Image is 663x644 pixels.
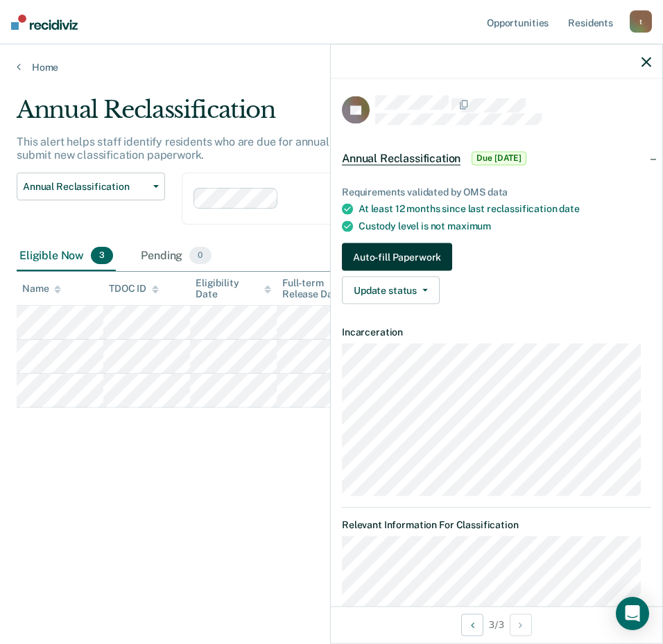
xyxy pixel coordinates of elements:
[472,151,526,165] span: Due [DATE]
[282,277,358,301] div: Full-term Release Date
[630,10,652,33] div: t
[359,220,651,232] div: Custody level is not
[331,136,662,180] div: Annual ReclassificationDue [DATE]
[189,247,211,265] span: 0
[11,15,78,30] img: Recidiviz
[17,61,646,73] a: Home
[342,277,440,304] button: Update status
[17,241,116,272] div: Eligible Now
[196,277,271,301] div: Eligibility Date
[342,186,651,198] div: Requirements validated by OMS data
[17,135,613,162] p: This alert helps staff identify residents who are due for annual custody reclassification and dir...
[342,243,651,271] a: Navigate to form link
[359,203,651,215] div: At least 12 months since last reclassification
[109,283,159,295] div: TDOC ID
[447,220,491,232] span: maximum
[510,613,532,636] button: Next Opportunity
[138,241,214,272] div: Pending
[22,283,61,295] div: Name
[342,327,651,338] dt: Incarceration
[91,247,113,265] span: 3
[559,203,579,214] span: date
[342,519,651,531] dt: Relevant Information For Classification
[616,597,649,630] div: Open Intercom Messenger
[342,151,460,165] span: Annual Reclassification
[331,606,662,643] div: 3 / 3
[461,613,483,636] button: Previous Opportunity
[342,243,452,271] button: Auto-fill Paperwork
[23,181,148,193] span: Annual Reclassification
[17,96,613,135] div: Annual Reclassification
